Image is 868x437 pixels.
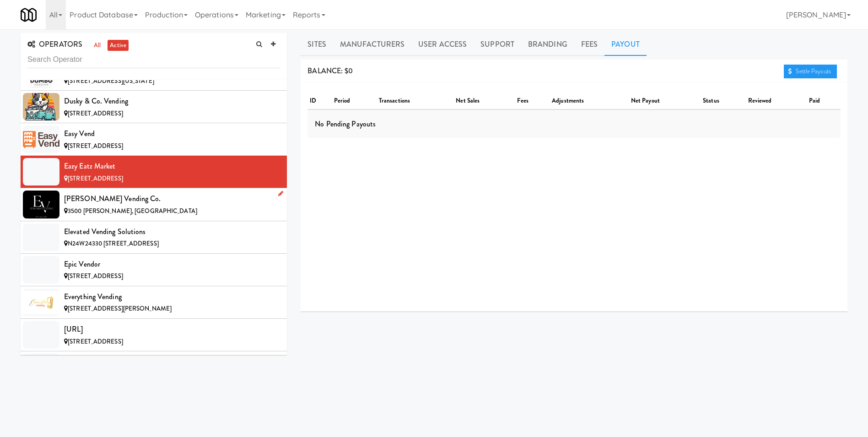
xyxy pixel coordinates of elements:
li: Epic Vendor[STREET_ADDRESS] [21,254,287,286]
a: all [92,40,103,51]
a: Payout [604,33,647,56]
div: [URL] [64,322,280,336]
a: Fees [574,33,604,56]
div: Dusky & Co. Vending [64,94,280,108]
th: fees [515,93,550,109]
div: [PERSON_NAME] Vending Co. [64,192,280,206]
li: Easy Vend[STREET_ADDRESS] [21,123,287,156]
th: transactions [377,93,454,109]
span: [STREET_ADDRESS][US_STATE] [68,76,154,85]
span: BALANCE: $0 [307,66,353,76]
th: net payout [629,93,701,109]
li: [URL][STREET_ADDRESS] [21,319,287,351]
span: [STREET_ADDRESS] [68,272,123,280]
a: Support [474,33,521,56]
th: status [701,93,745,109]
div: Epic Vendor [64,257,280,271]
th: paid [807,93,841,109]
th: period [332,93,377,109]
a: Settle Payouts [784,65,837,78]
span: OPERATORS [27,39,82,49]
span: [STREET_ADDRESS][PERSON_NAME] [68,304,172,313]
li: Elevated Vending SolutionsN24W24330 [STREET_ADDRESS] [21,221,287,254]
a: Branding [521,33,574,56]
div: Elevated Vending Solutions [64,225,280,239]
li: Eazy Eatz Market[STREET_ADDRESS] [21,156,287,188]
img: Micromart [21,7,37,23]
li: Excellent Vending[STREET_ADDRESS] [21,351,287,384]
th: adjustments [550,93,629,109]
div: Everything Vending [64,290,280,304]
div: Easy Vend [64,127,280,141]
a: active [108,40,129,51]
span: [STREET_ADDRESS] [68,337,123,346]
th: reviewed [746,93,807,109]
th: net sales [453,93,514,109]
input: Search Operator [27,51,280,68]
th: ID [307,93,331,109]
a: Manufacturers [333,33,411,56]
li: Everything Vending[STREET_ADDRESS][PERSON_NAME] [21,286,287,319]
span: 3500 [PERSON_NAME], [GEOGRAPHIC_DATA] [68,207,197,215]
span: [STREET_ADDRESS] [68,174,123,183]
li: [PERSON_NAME] Vending Co.3500 [PERSON_NAME], [GEOGRAPHIC_DATA] [21,188,287,221]
span: [STREET_ADDRESS] [68,109,123,118]
a: Sites [301,33,333,56]
span: N24W24330 [STREET_ADDRESS] [68,239,159,248]
div: No Pending Payouts [307,110,841,138]
li: Dusky & Co. Vending[STREET_ADDRESS] [21,91,287,123]
a: User Access [411,33,474,56]
span: [STREET_ADDRESS] [68,142,123,150]
div: Eazy Eatz Market [64,159,280,173]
